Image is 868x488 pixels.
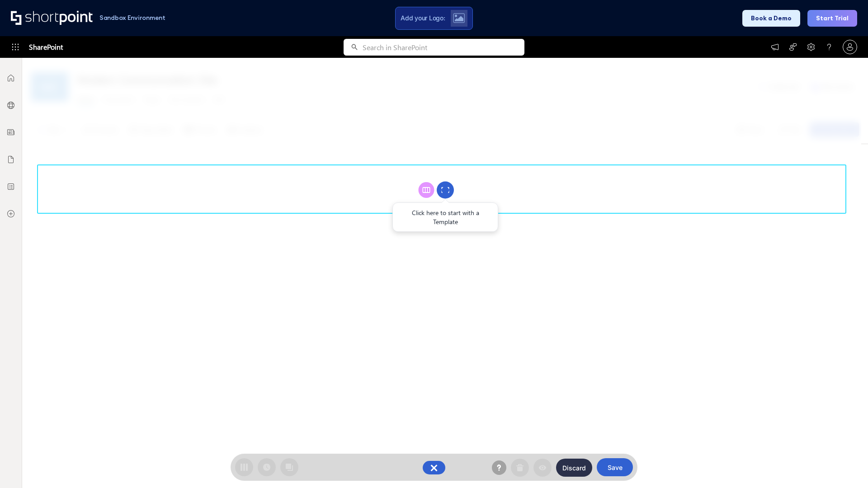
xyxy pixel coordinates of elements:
[556,459,592,477] button: Discard
[807,10,857,27] button: Start Trial
[401,14,445,22] span: Add your Logo:
[29,36,63,58] span: SharePoint
[363,39,524,56] input: Search in SharePoint
[99,15,165,20] h1: Sandbox Environment
[597,458,633,476] button: Save
[742,10,800,27] button: Book a Demo
[823,445,868,488] iframe: Chat Widget
[453,13,465,23] img: Upload logo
